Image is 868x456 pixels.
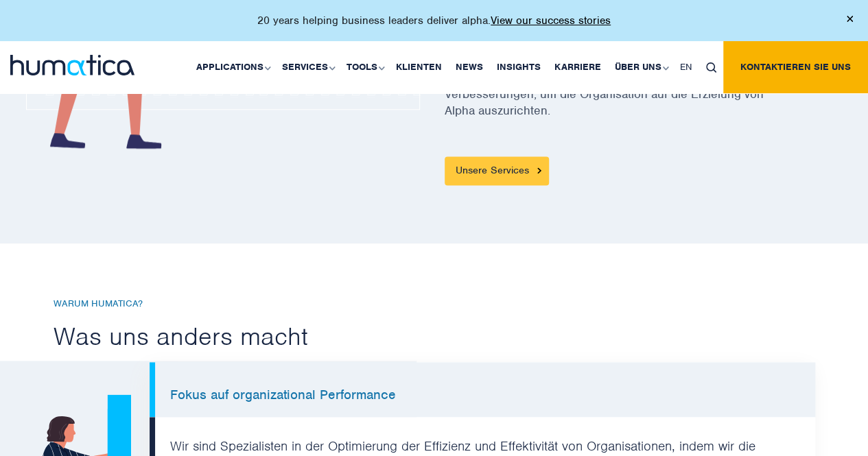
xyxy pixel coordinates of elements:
[340,41,389,93] a: Tools
[537,167,541,173] img: Meet the Team
[54,320,815,352] h2: Was uns anders macht
[706,62,716,73] img: search_icon
[608,41,673,93] a: Über uns
[723,41,868,93] a: Kontaktieren Sie uns
[491,14,611,27] a: View our success stories
[673,41,699,93] a: EN
[54,298,815,310] h6: Warum Humatica?
[389,41,449,93] a: Klienten
[189,41,275,93] a: Applications
[490,41,548,93] a: Insights
[150,362,815,417] li: Fokus auf organizational Performance
[275,41,340,93] a: Services
[680,61,692,73] span: EN
[548,41,608,93] a: Karriere
[257,14,611,27] p: 20 years helping business leaders deliver alpha.
[10,55,134,75] img: logo
[445,156,549,185] a: Unsere Services
[449,41,490,93] a: News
